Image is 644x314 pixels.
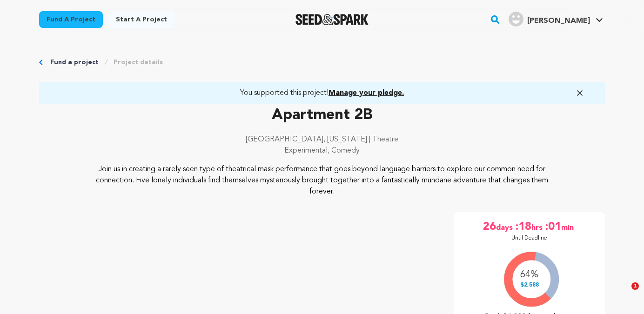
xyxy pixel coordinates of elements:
[39,11,103,28] a: Fund a project
[39,134,605,145] p: [GEOGRAPHIC_DATA], [US_STATE] | Theatre
[329,89,404,97] span: Manage your pledge.
[509,12,523,27] img: user.png
[509,12,590,27] div: Katie K.'s Profile
[496,220,515,234] span: days
[39,145,605,156] p: Experimental, Comedy
[544,220,561,234] span: :01
[483,220,496,234] span: 26
[527,17,590,25] span: [PERSON_NAME]
[631,282,639,290] span: 1
[96,164,549,197] p: Join us in creating a rarely seen type of theatrical mask performance that goes beyond language b...
[507,10,605,27] a: Katie K.'s Profile
[507,10,605,29] span: Katie K.'s Profile
[39,58,605,67] div: Breadcrumb
[39,104,605,127] p: Apartment 2B
[612,282,635,305] iframe: Intercom live chat
[511,234,547,242] p: Until Deadline
[50,58,99,67] a: Fund a project
[531,220,544,234] span: hrs
[108,11,174,28] a: Start a project
[561,220,576,234] span: min
[295,14,369,25] img: Seed&Spark Logo Dark Mode
[295,14,369,25] a: Seed&Spark Homepage
[50,87,594,99] a: You supported this project!Manage your pledge.
[114,58,163,67] a: Project details
[515,220,531,234] span: :18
